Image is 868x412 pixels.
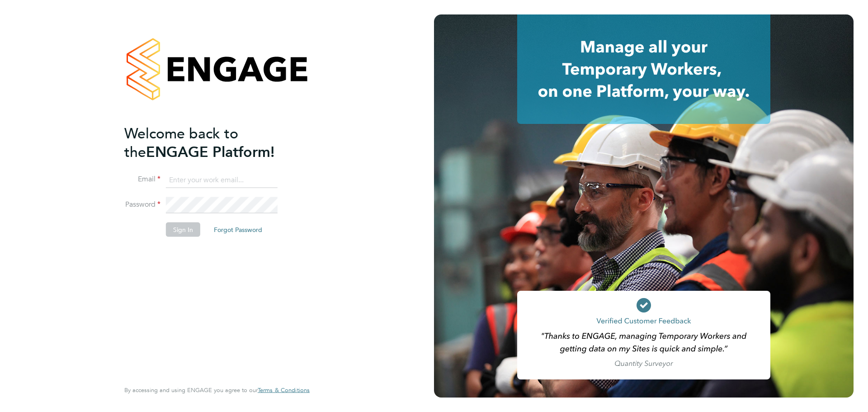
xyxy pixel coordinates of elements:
label: Email [124,175,160,184]
span: By accessing and using ENGAGE you agree to our [124,386,310,394]
h2: ENGAGE Platform! [124,124,301,161]
button: Sign In [166,223,200,237]
a: Terms & Conditions [258,387,310,394]
span: Welcome back to the [124,124,238,161]
input: Enter your work email... [166,172,278,188]
label: Password [124,200,160,209]
button: Forgot Password [207,223,269,237]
